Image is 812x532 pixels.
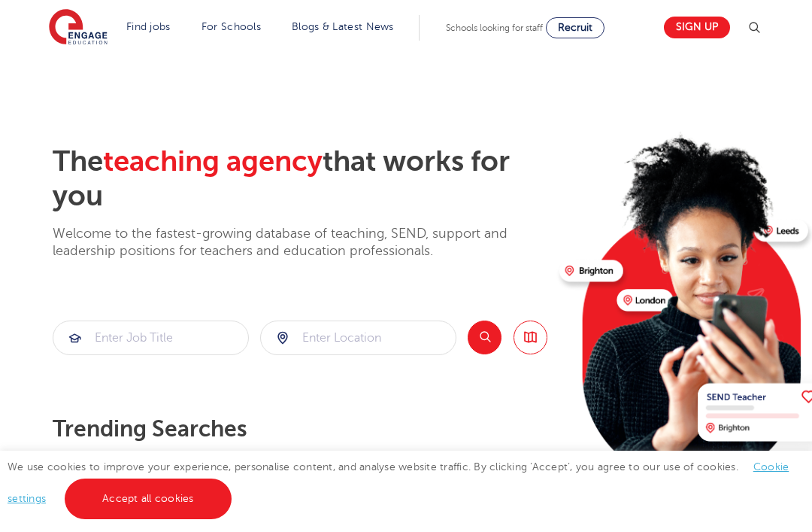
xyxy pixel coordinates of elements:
a: Recruit [546,17,604,38]
span: We use cookies to improve your experience, personalise content, and analyse website traffic. By c... [8,461,789,504]
a: Accept all cookies [65,479,232,519]
a: Sign up [664,17,730,38]
div: Submit [53,321,249,355]
span: Schools looking for staff [446,23,543,33]
span: teaching agency [103,145,323,178]
a: Find jobs [126,21,171,32]
button: Search [468,321,501,354]
a: For Schools [201,21,261,32]
input: Submit [53,321,248,354]
a: Blogs & Latest News [292,21,394,32]
span: Recruit [558,22,592,33]
input: Submit [261,321,456,354]
p: Welcome to the fastest-growing database of teaching, SEND, support and leadership positions for t... [53,225,547,260]
img: Engage Education [49,9,108,47]
div: Submit [260,321,456,355]
h2: The that works for you [53,144,547,214]
p: Trending searches [53,415,547,442]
